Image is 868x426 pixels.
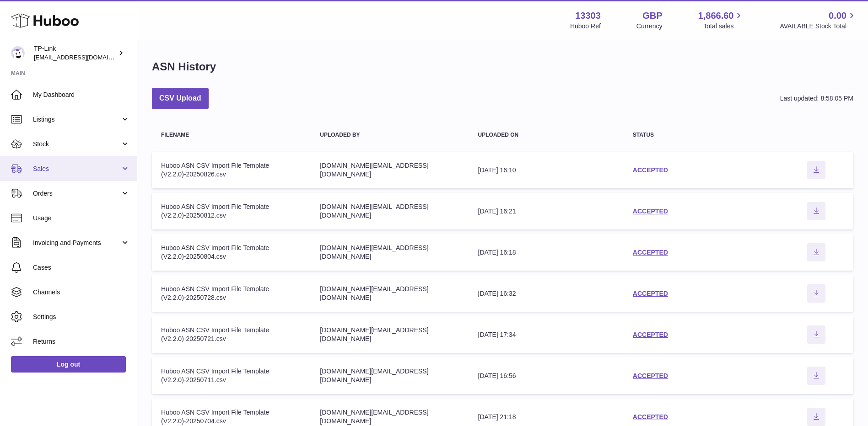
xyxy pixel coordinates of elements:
button: Download ASN file [807,325,825,344]
strong: GBP [642,10,662,22]
div: [DATE] 16:10 [478,166,615,175]
a: ACCEPTED [633,166,668,174]
div: [DATE] 16:56 [478,372,615,380]
div: Huboo ASN CSV Import File Template (V2.2.0)-20250812.csv [161,202,302,220]
div: Huboo ASN CSV Import File Template (V2.2.0)-20250721.csv [161,326,302,343]
span: Usage [33,214,130,223]
div: [DOMAIN_NAME][EMAIL_ADDRESS][DOMAIN_NAME] [320,244,459,261]
div: [DATE] 16:21 [478,207,615,216]
div: Huboo ASN CSV Import File Template (V2.2.0)-20250711.csv [161,367,302,384]
span: Listings [33,115,120,124]
div: Last updated: 8:58:05 PM [780,94,853,103]
span: Returns [33,337,130,346]
div: Huboo Ref [570,22,601,31]
button: Download ASN file [807,243,825,261]
h1: ASN History [152,59,216,74]
a: ACCEPTED [633,249,668,256]
div: [DATE] 17:34 [478,330,615,339]
span: Sales [33,165,120,173]
div: [DATE] 16:32 [478,289,615,298]
span: 0.00 [829,10,846,22]
a: ACCEPTED [633,290,668,297]
a: 0.00 AVAILABLE Stock Total [780,10,857,31]
strong: 13303 [575,10,601,22]
button: CSV Upload [152,88,209,109]
th: Status [624,123,779,147]
div: [DATE] 21:18 [478,413,615,421]
button: Download ASN file [807,202,825,220]
span: Settings [33,313,130,321]
div: [DOMAIN_NAME][EMAIL_ADDRESS][DOMAIN_NAME] [320,202,459,220]
span: Stock [33,140,120,149]
div: Huboo ASN CSV Import File Template (V2.2.0)-20250804.csv [161,244,302,261]
button: Download ASN file [807,408,825,426]
button: Download ASN file [807,367,825,385]
span: Orders [33,189,120,198]
span: AVAILABLE Stock Total [780,22,857,31]
button: Download ASN file [807,284,825,303]
span: [EMAIL_ADDRESS][DOMAIN_NAME] [34,53,135,61]
div: [DOMAIN_NAME][EMAIL_ADDRESS][DOMAIN_NAME] [320,161,459,179]
div: Huboo ASN CSV Import File Template (V2.2.0)-20250728.csv [161,285,302,302]
th: Uploaded by [311,123,469,147]
a: ACCEPTED [633,331,668,338]
span: Cases [33,263,130,272]
th: Filename [152,123,311,147]
span: Invoicing and Payments [33,239,120,247]
a: Log out [11,356,126,373]
div: Currency [636,22,663,31]
div: [DOMAIN_NAME][EMAIL_ADDRESS][DOMAIN_NAME] [320,408,459,426]
a: ACCEPTED [633,413,668,421]
div: [DOMAIN_NAME][EMAIL_ADDRESS][DOMAIN_NAME] [320,326,459,343]
div: [DATE] 16:18 [478,248,615,257]
a: ACCEPTED [633,208,668,215]
button: Download ASN file [807,161,825,179]
img: gaby.chen@tp-link.com [11,46,25,60]
span: My Dashboard [33,91,130,99]
a: 1,866.60 Total sales [698,10,744,31]
th: actions [779,123,853,147]
div: Huboo ASN CSV Import File Template (V2.2.0)-20250704.csv [161,408,302,426]
div: Huboo ASN CSV Import File Template (V2.2.0)-20250826.csv [161,161,302,179]
span: 1,866.60 [698,10,734,22]
span: Total sales [703,22,744,31]
div: TP-Link [34,44,116,62]
th: Uploaded on [469,123,624,147]
a: ACCEPTED [633,372,668,379]
div: [DOMAIN_NAME][EMAIL_ADDRESS][DOMAIN_NAME] [320,285,459,302]
div: [DOMAIN_NAME][EMAIL_ADDRESS][DOMAIN_NAME] [320,367,459,384]
span: Channels [33,288,130,297]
